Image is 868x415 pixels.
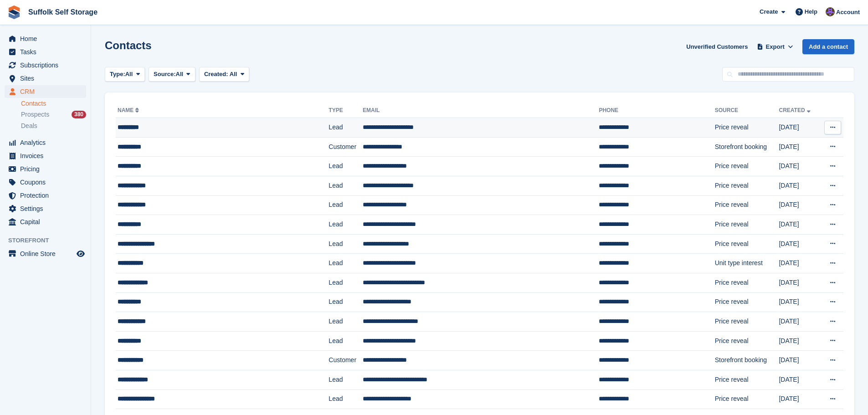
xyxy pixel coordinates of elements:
[329,254,363,273] td: Lead
[5,32,86,45] a: menu
[5,189,86,202] a: menu
[329,103,363,118] th: Type
[715,292,779,312] td: Price reveal
[715,370,779,389] td: Price reveal
[204,71,228,77] span: Created:
[20,72,75,85] span: Sites
[21,110,49,119] span: Prospects
[5,215,86,228] a: menu
[599,103,714,118] th: Phone
[5,202,86,215] a: menu
[21,110,86,119] a: Prospects 380
[779,351,820,370] td: [DATE]
[105,39,152,51] h1: Contacts
[779,234,820,254] td: [DATE]
[363,103,599,118] th: Email
[779,312,820,332] td: [DATE]
[715,234,779,254] td: Price reveal
[715,331,779,351] td: Price reveal
[20,215,75,228] span: Capital
[779,157,820,176] td: [DATE]
[21,99,86,108] a: Contacts
[802,39,854,54] a: Add a contact
[715,103,779,118] th: Source
[20,46,75,58] span: Tasks
[20,189,75,202] span: Protection
[779,215,820,235] td: [DATE]
[779,118,820,138] td: [DATE]
[779,176,820,195] td: [DATE]
[20,32,75,45] span: Home
[329,370,363,389] td: Lead
[72,111,86,118] div: 380
[715,118,779,138] td: Price reveal
[5,59,86,72] a: menu
[826,7,835,16] img: Emma
[329,157,363,176] td: Lead
[779,254,820,273] td: [DATE]
[329,273,363,292] td: Lead
[20,85,75,98] span: CRM
[715,176,779,195] td: Price reveal
[779,273,820,292] td: [DATE]
[329,215,363,235] td: Lead
[715,137,779,157] td: Storefront booking
[329,195,363,215] td: Lead
[21,121,86,131] a: Deals
[20,136,75,149] span: Analytics
[329,312,363,332] td: Lead
[154,70,175,79] span: Source:
[75,248,86,259] a: Preview store
[755,39,795,54] button: Export
[715,254,779,273] td: Unit type interest
[20,149,75,162] span: Invoices
[20,163,75,175] span: Pricing
[779,195,820,215] td: [DATE]
[5,46,86,58] a: menu
[329,331,363,351] td: Lead
[683,39,751,54] a: Unverified Customers
[779,137,820,157] td: [DATE]
[199,67,249,82] button: Created: All
[5,176,86,189] a: menu
[779,292,820,312] td: [DATE]
[20,176,75,189] span: Coupons
[20,59,75,72] span: Subscriptions
[230,71,237,77] span: All
[329,137,363,157] td: Customer
[715,351,779,370] td: Storefront booking
[715,312,779,332] td: Price reveal
[329,292,363,312] td: Lead
[5,163,86,175] a: menu
[779,331,820,351] td: [DATE]
[715,389,779,409] td: Price reveal
[5,149,86,162] a: menu
[779,107,812,113] a: Created
[8,236,91,245] span: Storefront
[715,215,779,235] td: Price reveal
[836,8,860,17] span: Account
[105,67,145,82] button: Type: All
[329,389,363,409] td: Lead
[176,70,184,79] span: All
[5,85,86,98] a: menu
[760,7,778,16] span: Create
[125,70,133,79] span: All
[805,7,817,16] span: Help
[329,234,363,254] td: Lead
[25,5,101,20] a: Suffolk Self Storage
[20,202,75,215] span: Settings
[5,136,86,149] a: menu
[779,370,820,389] td: [DATE]
[5,247,86,260] a: menu
[21,122,37,130] span: Deals
[715,195,779,215] td: Price reveal
[5,72,86,85] a: menu
[20,247,75,260] span: Online Store
[118,107,141,113] a: Name
[149,67,195,82] button: Source: All
[329,176,363,195] td: Lead
[715,273,779,292] td: Price reveal
[7,5,21,19] img: stora-icon-8386f47178a22dfd0bd8f6a31ec36ba5ce8667c1dd55bd0f319d3a0aa187defe.svg
[715,157,779,176] td: Price reveal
